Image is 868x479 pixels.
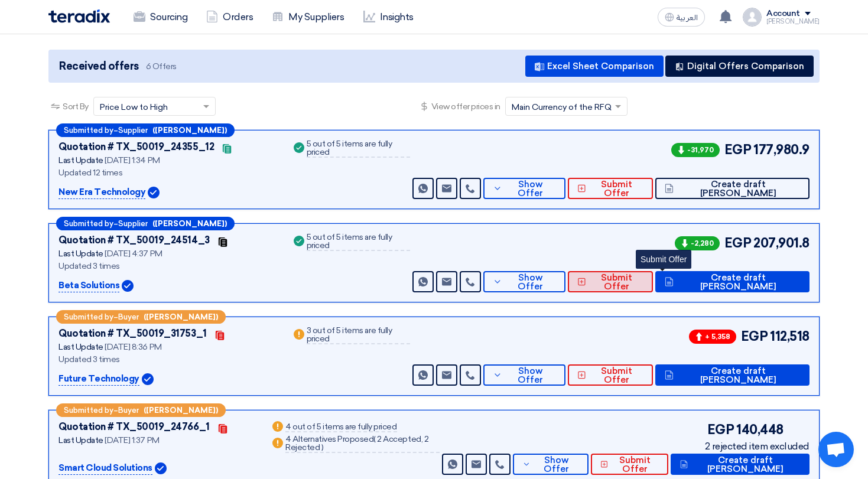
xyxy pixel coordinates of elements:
[58,327,207,341] div: Quotation # TX_50019_31753_1
[655,271,810,292] button: Create draft [PERSON_NAME]
[373,434,376,444] span: (
[658,8,705,27] button: العربية
[122,280,134,292] img: Verified Account
[64,406,113,414] span: Submitted by
[677,180,800,198] span: Create draft [PERSON_NAME]
[58,435,103,445] span: Last Update
[58,167,277,179] div: Updated 12 times
[118,313,139,321] span: Buyer
[525,56,664,77] button: Excel Sheet Comparison
[483,271,565,292] button: Show Offer
[58,260,277,272] div: Updated 3 times
[105,342,161,352] span: [DATE] 8:36 PM
[568,364,653,386] button: Submit Offer
[665,56,814,77] button: Digital Offers Comparison
[483,364,565,386] button: Show Offer
[505,180,557,198] span: Show Offer
[589,273,643,291] span: Submit Offer
[677,273,800,291] span: Create draft [PERSON_NAME]
[148,187,160,198] img: Verified Account
[58,342,103,352] span: Last Update
[105,155,160,165] span: [DATE] 1:34 PM
[285,434,428,452] span: 2 Rejected
[741,327,768,346] span: EGP
[736,420,784,439] span: 140,448
[58,185,145,200] p: New Era Technology
[534,456,578,474] span: Show Offer
[64,313,113,321] span: Submitted by
[655,178,810,199] button: Create draft [PERSON_NAME]
[753,233,810,253] span: 207,901.8
[671,143,720,157] span: -31,970
[611,456,659,474] span: Submit Offer
[155,462,167,474] img: Verified Account
[285,423,396,432] div: 4 out of 5 items are fully priced
[743,8,762,27] img: profile_test.png
[142,373,154,385] img: Verified Account
[675,236,720,250] span: -2,280
[146,61,177,72] span: 6 Offers
[483,178,565,199] button: Show Offer
[58,140,214,154] div: Quotation # TX_50019_24355_12
[636,250,691,269] div: Submit Offer
[677,14,698,22] span: العربية
[655,364,810,386] button: Create draft [PERSON_NAME]
[753,140,810,159] span: 177,980.9
[58,420,210,434] div: Quotation # TX_50019_24766_1
[568,271,653,292] button: Submit Offer
[105,435,159,445] span: [DATE] 1:37 PM
[56,123,235,137] div: –
[689,330,736,344] span: + 5,358
[58,461,152,475] p: Smart Cloud Solutions
[118,220,148,227] span: Supplier
[58,233,210,247] div: Quotation # TX_50019_24514_3
[568,178,653,199] button: Submit Offer
[589,367,643,384] span: Submit Offer
[58,249,103,259] span: Last Update
[118,126,148,134] span: Supplier
[64,220,113,227] span: Submitted by
[354,4,423,30] a: Insights
[707,420,734,439] span: EGP
[58,155,103,165] span: Last Update
[691,456,800,474] span: Create draft [PERSON_NAME]
[118,406,139,414] span: Buyer
[58,372,139,386] p: Future Technology
[59,58,139,74] span: Received offers
[818,432,854,467] div: Open chat
[48,9,110,23] img: Teradix logo
[431,100,500,113] span: View offer prices in
[307,233,410,251] div: 5 out of 5 items are fully priced
[307,327,410,344] div: 3 out of 5 items are fully priced
[58,279,119,293] p: Beta Solutions
[100,101,168,113] span: Price Low to High
[56,310,226,324] div: –
[505,273,557,291] span: Show Offer
[677,367,800,384] span: Create draft [PERSON_NAME]
[63,100,89,113] span: Sort By
[766,9,800,19] div: Account
[144,406,218,414] b: ([PERSON_NAME])
[589,180,643,198] span: Submit Offer
[377,434,422,444] span: 2 Accepted,
[513,454,588,475] button: Show Offer
[64,126,113,134] span: Submitted by
[197,4,262,30] a: Orders
[144,313,218,321] b: ([PERSON_NAME])
[766,18,820,25] div: [PERSON_NAME]
[58,353,277,366] div: Updated 3 times
[56,217,235,230] div: –
[724,140,752,159] span: EGP
[591,454,668,475] button: Submit Offer
[152,220,227,227] b: ([PERSON_NAME])
[307,140,410,158] div: 5 out of 5 items are fully priced
[124,4,197,30] a: Sourcing
[321,442,324,452] span: )
[56,403,226,417] div: –
[152,126,227,134] b: ([PERSON_NAME])
[705,439,810,454] div: 2 rejected item excluded
[262,4,353,30] a: My Suppliers
[505,367,557,384] span: Show Offer
[105,249,162,259] span: [DATE] 4:37 PM
[285,435,440,453] div: 4 Alternatives Proposed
